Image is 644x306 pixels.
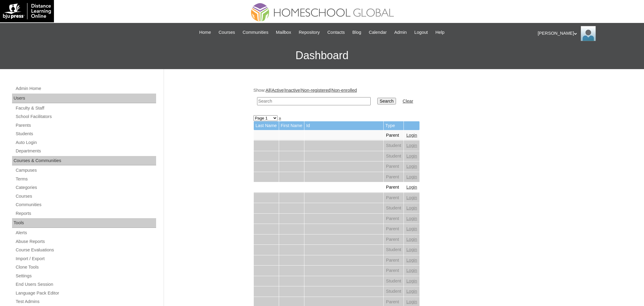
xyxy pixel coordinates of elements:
[15,130,156,138] a: Students
[3,3,51,19] img: logo-white.png
[352,29,361,36] span: Blog
[218,29,235,36] span: Courses
[377,98,396,104] input: Search
[369,29,387,36] span: Calendar
[384,245,404,255] td: Student
[406,185,417,190] a: Login
[15,298,156,305] a: Test Admins
[12,94,156,103] div: Users
[254,121,279,130] td: Last Name
[384,151,404,161] td: Student
[243,29,269,36] span: Communities
[384,130,404,141] td: Parent
[432,29,448,36] a: Help
[15,175,156,183] a: Terms
[279,116,281,120] a: »
[538,26,638,41] div: [PERSON_NAME]
[384,255,404,266] td: Parent
[384,286,404,297] td: Student
[240,29,272,36] a: Communities
[384,266,404,276] td: Parent
[435,29,445,36] span: Help
[406,216,417,221] a: Login
[15,113,156,120] a: School Facilitators
[406,289,417,294] a: Login
[15,147,156,155] a: Departments
[15,139,156,146] a: Auto Login
[15,210,156,217] a: Reports
[384,172,404,182] td: Parent
[15,184,156,191] a: Categories
[215,29,238,36] a: Courses
[15,193,156,200] a: Courses
[15,272,156,280] a: Settings
[15,255,156,263] a: Import / Export
[406,174,417,179] a: Login
[406,164,417,169] a: Login
[366,29,390,36] a: Calendar
[15,85,156,92] a: Admin Home
[279,121,304,130] td: First Name
[296,29,323,36] a: Repository
[273,29,294,36] a: Mailbox
[15,238,156,245] a: Abuse Reports
[406,237,417,242] a: Login
[199,29,211,36] span: Home
[406,268,417,273] a: Login
[327,29,345,36] span: Contacts
[15,122,156,129] a: Parents
[15,281,156,288] a: End Users Session
[15,229,156,237] a: Alerts
[581,26,596,41] img: Ariane Ebuen
[276,29,291,36] span: Mailbox
[406,226,417,231] a: Login
[384,193,404,203] td: Parent
[253,87,552,109] div: Show: | | | |
[301,88,331,93] a: Non-registered
[384,121,404,130] td: Type
[406,133,417,138] a: Login
[3,42,641,69] h3: Dashboard
[406,143,417,148] a: Login
[414,29,428,36] span: Logout
[15,104,156,112] a: Faculty & Staff
[331,88,357,93] a: Non-enrolled
[12,218,156,228] div: Tools
[403,99,413,104] a: Clear
[406,195,417,200] a: Login
[391,29,410,36] a: Admin
[384,224,404,234] td: Parent
[15,167,156,174] a: Campuses
[384,234,404,245] td: Parent
[384,276,404,286] td: Student
[272,88,284,93] a: Active
[384,203,404,213] td: Student
[15,246,156,254] a: Course Evaluations
[304,121,383,130] td: Id
[15,289,156,297] a: Language Pack Editor
[406,299,417,304] a: Login
[384,214,404,224] td: Parent
[411,29,431,36] a: Logout
[406,258,417,263] a: Login
[285,88,300,93] a: Inactive
[15,201,156,209] a: Communities
[394,29,407,36] span: Admin
[406,279,417,283] a: Login
[265,88,270,93] a: All
[324,29,348,36] a: Contacts
[384,182,404,193] td: Parent
[384,141,404,151] td: Student
[12,156,156,166] div: Courses & Communities
[299,29,320,36] span: Repository
[406,206,417,210] a: Login
[257,97,371,105] input: Search
[15,263,156,271] a: Clone Tools
[406,247,417,252] a: Login
[406,154,417,158] a: Login
[384,161,404,172] td: Parent
[196,29,214,36] a: Home
[349,29,364,36] a: Blog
